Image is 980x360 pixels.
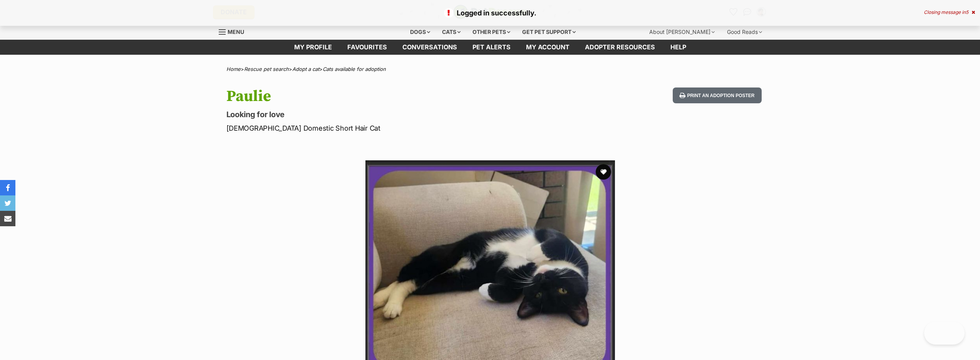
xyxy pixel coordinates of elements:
a: Favourites [340,40,395,55]
div: Closing message in [924,10,975,15]
div: About [PERSON_NAME] [644,24,720,40]
a: Adopt a cat [292,66,319,72]
a: Adopter resources [577,40,663,55]
button: Print an adoption poster [673,87,761,103]
div: > > > [207,66,773,72]
div: Cats [437,24,466,40]
a: My account [518,40,577,55]
a: Help [663,40,694,55]
a: Rescue pet search [244,66,289,72]
span: Menu [228,29,244,35]
a: Menu [219,24,250,38]
h1: Paulie [226,87,552,105]
div: Dogs [405,24,436,40]
span: 5 [966,9,968,15]
div: Get pet support [517,24,581,40]
a: Cats available for adoption [323,66,386,72]
a: conversations [395,40,465,55]
a: Pet alerts [465,40,518,55]
a: Home [226,66,241,72]
div: Other pets [467,24,516,40]
a: My profile [286,40,340,55]
p: [DEMOGRAPHIC_DATA] Domestic Short Hair Cat [226,123,552,133]
p: Logged in successfully. [8,8,972,18]
button: favourite [596,164,611,180]
iframe: Help Scout Beacon - Open [924,321,965,345]
div: Good Reads [722,24,767,40]
p: Looking for love [226,109,552,120]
